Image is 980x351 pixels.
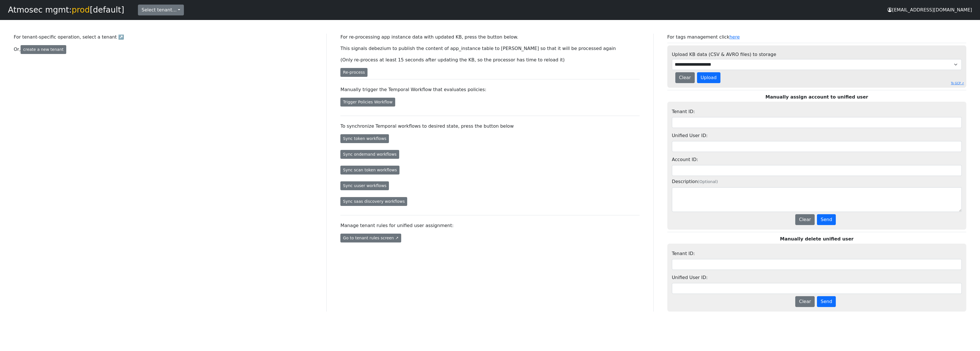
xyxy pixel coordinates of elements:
[729,34,740,40] a: here
[672,154,698,165] label: Account ID:
[340,222,639,229] p: Manage tenant rules for unified user assignment:
[667,94,966,101] p: Manually assign account to unified user
[667,34,966,43] p: For tags management click ️
[887,7,972,13] div: [EMAIL_ADDRESS][DOMAIN_NAME]
[951,81,964,85] a: To GCP ↗
[667,236,966,242] p: Manually delete unified user
[21,45,66,54] button: create a new tenant
[340,234,401,242] a: Go to tenant rules screen ↗
[340,181,389,190] button: Sync uuser workflows
[340,57,639,63] p: (Only re-process at least 15 seconds after updating the KB, so the processor has time to reload it)
[8,5,124,15] h1: Atmosec mgmt: [default]
[697,72,720,83] button: Upload
[14,45,313,54] p: Or,
[672,272,708,283] label: Unified User ID:
[672,130,708,141] label: Unified User ID:
[672,106,695,117] label: Tenant ID:
[675,72,695,83] button: Clear
[795,214,815,225] button: Clear
[672,178,718,185] label: Description
[340,166,399,175] button: Sync scan token workflows
[340,68,367,77] button: Re-process
[672,248,695,259] label: Tenant ID:
[340,150,399,159] button: Sync ondemand workflows
[8,5,124,15] a: Atmosec mgmt:prod[default]
[698,179,718,184] span: (Optional)
[340,45,639,52] p: This signals debezium to publish the content of app_instance table to [PERSON_NAME] so that it wi...
[672,51,776,58] label: Upload KB data (CSV & AVRO files) to storage
[72,5,90,15] span: prod
[795,296,815,307] button: Clear
[340,86,639,93] p: Manually trigger the Temporal Workflow that evaluates policies:
[14,34,313,41] p: For tenant-specific operation, select a tenant ↗️
[340,197,407,206] button: Sync saas discovery workflows
[138,5,184,15] button: Select tenant…
[817,296,836,307] button: Send
[817,214,836,225] button: Send
[340,134,389,143] button: Sync token workflows
[340,98,395,107] button: Trigger Policies Workflow
[340,34,639,41] p: For re-processing app instance data with updated KB, press the button below.
[340,123,639,130] p: To synchronize Temporal workflows to desired state, press the button below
